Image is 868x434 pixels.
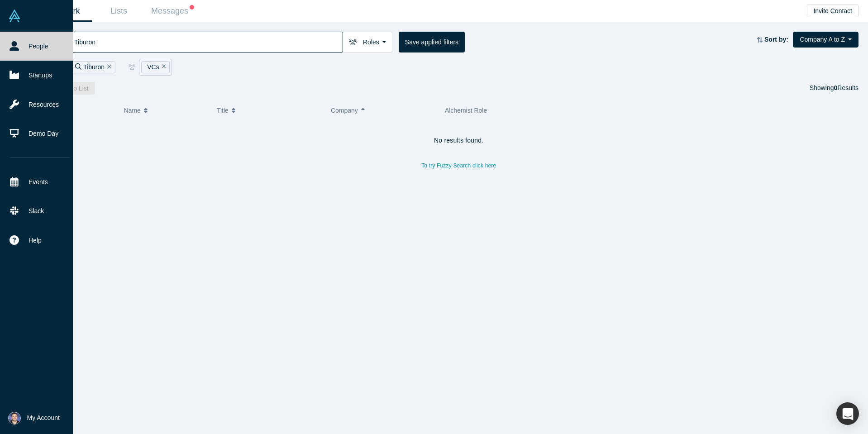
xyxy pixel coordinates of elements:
[105,62,111,72] button: Remove Filter
[793,32,858,48] button: Company A to Z
[73,31,343,52] input: Search by name, title, company, summary, expertise, investment criteria or topics of focus
[71,61,115,73] div: Tiburon
[146,0,200,22] a: Messages
[8,412,60,424] button: My Account
[124,101,140,120] span: Name
[415,160,502,172] button: To try Fuzzy Search click here
[331,101,435,120] button: Company
[8,10,21,22] img: Alchemist Vault Logo
[810,82,858,95] div: Showing
[331,101,358,120] span: Company
[343,32,392,52] button: Roles
[92,0,146,22] a: Lists
[834,84,838,91] strong: 0
[217,101,229,120] span: Title
[399,32,465,52] button: Save applied filters
[52,82,95,95] button: Add to List
[807,5,858,17] button: Invite Contact
[124,101,207,120] button: Name
[52,137,866,144] h4: No results found.
[217,101,321,120] button: Title
[445,107,487,114] span: Alchemist Role
[834,84,858,91] span: Results
[141,61,170,73] div: VCs
[29,236,42,245] span: Help
[764,36,788,43] strong: Sort by:
[8,412,21,424] img: Jorge Rios's Account
[159,62,166,72] button: Remove Filter
[27,413,60,423] span: My Account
